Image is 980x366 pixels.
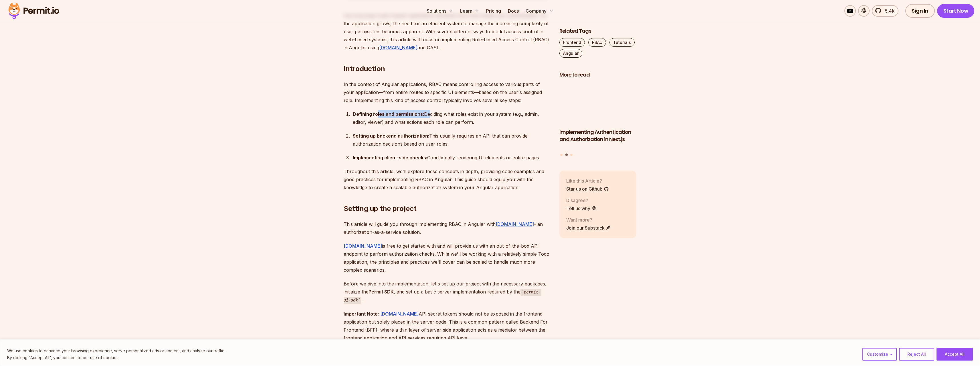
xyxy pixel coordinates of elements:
button: Go to slide 2 [565,154,568,156]
p: This article will guide you through implementing RBAC in Angular with - an authorization-as-a-ser... [344,220,550,236]
p: By clicking "Accept All", you consent to our use of cookies. [7,354,225,361]
p: Securing large-scale Angular applications demands more than simple user authentication. As the ap... [344,11,550,52]
strong: Setting up backend authorization: [353,133,429,139]
button: Reject All [899,348,934,361]
a: Start Now [937,4,975,18]
span: 5.4k [882,7,894,14]
div: Deciding what roles exist in your system (e.g., admin, editor, viewer) and what actions each role... [353,110,550,126]
div: Posts [559,82,637,157]
h3: Implementing Authentication and Authorization in Next.js [559,129,637,143]
a: Join our Substack [566,224,611,231]
a: Sign In [905,4,935,18]
button: Learn [458,5,482,17]
button: Go to slide 3 [570,154,573,156]
div: Conditionally rendering UI elements or entire pages. [353,154,550,162]
p: is free to get started with and will provide us with an out-of-the-box API endpoint to perform au... [344,242,550,274]
button: Customize [862,348,897,361]
button: Accept All [937,348,973,361]
h2: Setting up the project [344,181,550,213]
strong: Important Note: [344,311,379,317]
a: Tutorials [609,38,635,47]
div: This usually requires an API that can provide authorization decisions based on user roles. [353,132,550,148]
strong: Implementing client-side checks: [353,155,427,161]
p: Disagree? [566,197,597,204]
h2: More to read [559,71,637,79]
p: We use cookies to enhance your browsing experience, serve personalized ads or content, and analyz... [7,347,225,354]
button: Company [523,5,556,17]
button: Solutions [424,5,456,17]
p: Like this Article? [566,177,609,184]
a: [DOMAIN_NAME] [379,45,417,50]
a: RBAC [588,38,606,47]
button: Go to slide 1 [560,154,563,156]
a: Pricing [484,5,503,17]
img: Implementing Authentication and Authorization in Next.js [559,82,637,126]
a: Angular [559,49,582,58]
p: Want more? [566,216,611,223]
a: Star us on Github [566,185,609,192]
p: In the context of Angular applications, RBAC means controlling access to various parts of your ap... [344,80,550,104]
li: 2 of 3 [559,82,637,150]
strong: Defining roles and permissions: [353,111,424,117]
strong: Permit SDK [369,289,394,295]
a: [DOMAIN_NAME] [344,243,382,249]
p: Throughout this article, we'll explore these concepts in depth, providing code examples and good ... [344,167,550,191]
a: [DOMAIN_NAME] [496,221,534,227]
h2: Related Tags [559,28,637,35]
a: 5.4k [872,5,898,17]
h2: Introduction [344,41,550,73]
a: Frontend [559,38,585,47]
p: API secret tokens should not be exposed in the frontend application but solely placed in the serv... [344,310,550,342]
img: Permit logo [6,1,62,21]
a: Docs [506,5,521,17]
a: [DOMAIN_NAME] [380,311,419,317]
code: permit-ui-sdk [344,289,541,304]
p: Before we dive into the implementation, let's set up our project with the necessary packages, ini... [344,280,550,304]
a: Tell us why [566,205,597,212]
